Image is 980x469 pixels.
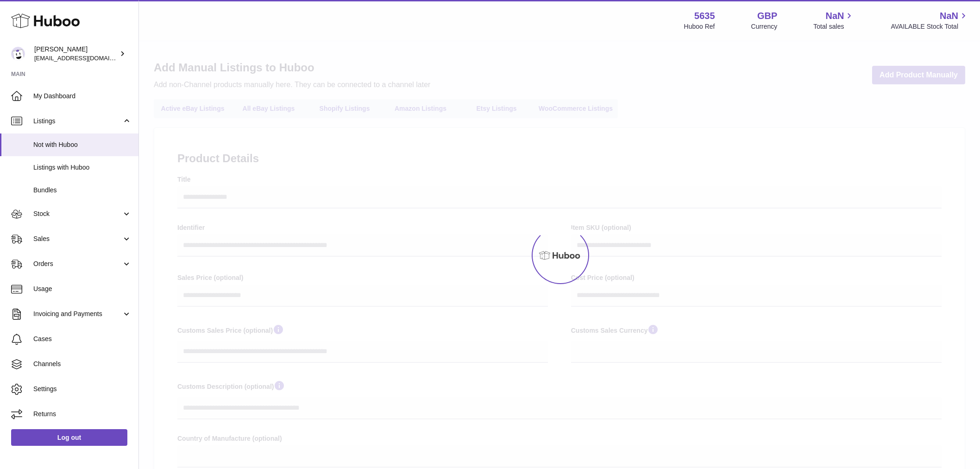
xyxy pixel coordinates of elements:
span: NaN [825,10,844,22]
strong: GBP [757,10,777,22]
span: Invoicing and Payments [33,310,122,318]
span: Usage [33,285,132,293]
span: Orders [33,260,122,268]
a: Log out [11,429,127,446]
span: Bundles [33,186,132,195]
span: Listings [33,117,122,126]
div: [PERSON_NAME] [34,45,118,63]
span: [EMAIL_ADDRESS][DOMAIN_NAME] [34,54,136,62]
a: NaN Total sales [813,10,854,31]
a: NaN AVAILABLE Stock Total [891,10,969,31]
span: Not with Huboo [33,140,132,149]
span: My Dashboard [33,92,132,101]
span: NaN [940,10,958,22]
img: internalAdmin-5635@internal.huboo.com [11,47,25,61]
div: Huboo Ref [684,22,715,31]
span: AVAILABLE Stock Total [891,22,969,31]
span: Sales [33,234,122,243]
strong: 5635 [694,10,715,22]
span: Channels [33,360,132,368]
span: Returns [33,410,132,418]
span: Listings with Huboo [33,163,132,172]
span: Stock [33,209,122,218]
span: Cases [33,335,132,343]
span: Settings [33,385,132,393]
span: Total sales [813,22,854,31]
div: Currency [751,22,778,31]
